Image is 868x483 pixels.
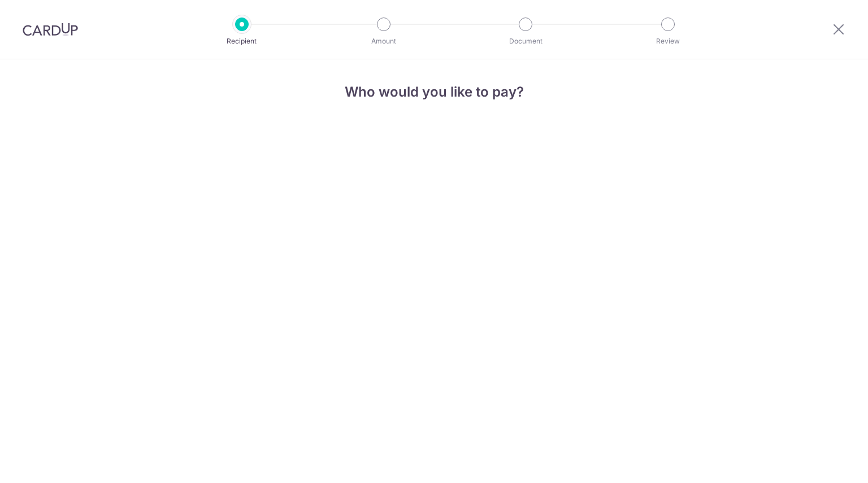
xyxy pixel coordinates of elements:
p: Document [484,36,567,47]
p: Recipient [200,36,284,47]
iframe: Opens a widget where you can find more information [796,449,857,477]
p: Amount [342,36,426,47]
h4: Who would you like to pay? [283,82,585,102]
p: Review [626,36,710,47]
img: CardUp [23,23,78,36]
